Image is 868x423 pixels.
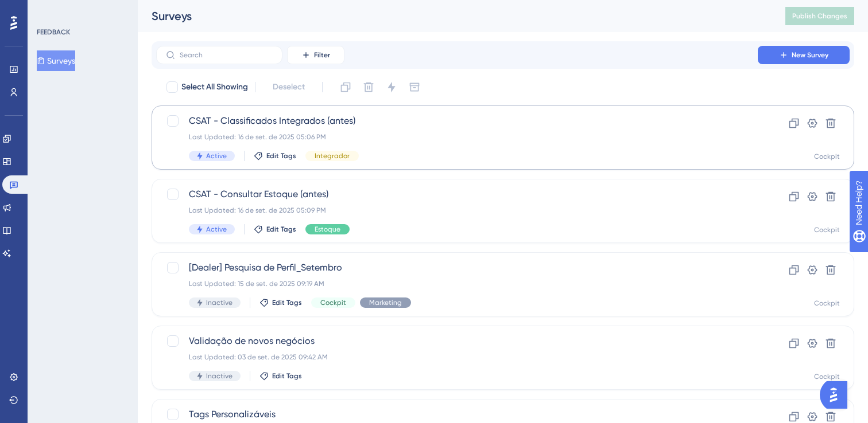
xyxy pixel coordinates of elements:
[266,225,296,234] span: Edit Tags
[259,298,302,307] button: Edit Tags
[206,225,227,234] span: Active
[369,298,402,307] span: Marketing
[320,298,346,307] span: Cockpit
[254,225,296,234] button: Edit Tags
[189,261,725,275] span: [Dealer] Pesquisa de Perfil_Setembro
[152,8,757,24] div: Surveys
[181,80,248,94] span: Select All Showing
[792,50,828,60] span: New Survey
[814,299,840,308] div: Cockpit
[792,11,847,21] span: Publish Changes
[315,225,340,234] span: Estoque
[206,151,227,160] span: Active
[206,298,232,307] span: Inactive
[272,298,302,307] span: Edit Tags
[189,114,725,128] span: CSAT - Classificados Integrados (antes)
[314,50,330,60] span: Filter
[37,50,75,71] button: Surveys
[262,77,315,97] button: Deselect
[814,372,840,381] div: Cockpit
[37,28,70,37] div: FEEDBACK
[189,334,725,348] span: Validação de novos negócios
[814,152,840,161] div: Cockpit
[189,206,725,215] div: Last Updated: 16 de set. de 2025 05:09 PM
[785,7,854,25] button: Publish Changes
[266,151,296,160] span: Edit Tags
[287,46,344,64] button: Filter
[254,151,296,160] button: Edit Tags
[189,279,725,288] div: Last Updated: 15 de set. de 2025 09:19 AM
[758,46,850,64] button: New Survey
[315,151,350,160] span: Integrador
[189,132,725,142] div: Last Updated: 16 de set. de 2025 05:06 PM
[272,371,302,381] span: Edit Tags
[206,371,232,381] span: Inactive
[820,378,854,412] iframe: UserGuiding AI Assistant Launcher
[273,80,305,94] span: Deselect
[259,371,302,381] button: Edit Tags
[27,3,72,17] span: Need Help?
[189,408,725,421] span: Tags Personalizáveis
[189,352,725,362] div: Last Updated: 03 de set. de 2025 09:42 AM
[180,51,273,59] input: Search
[814,225,840,234] div: Cockpit
[189,187,725,201] span: CSAT - Consultar Estoque (antes)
